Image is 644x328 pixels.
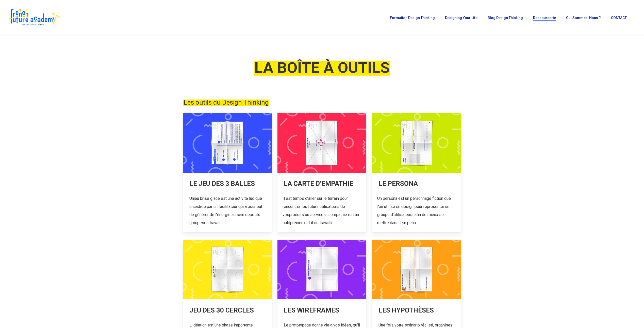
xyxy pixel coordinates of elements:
[445,16,477,20] span: Designing Your Life
[387,16,437,20] a: Formation Design Thinking
[7,8,61,28] img: French Future Academy
[485,16,525,20] a: Blog Design Thinking
[390,16,435,20] span: Formation Design Thinking
[608,16,629,20] a: CONTACT
[254,59,390,77] em: LA BOÎTE À OUTILS
[531,16,558,20] a: Ressourcerie
[442,16,480,20] a: Designing Your Life
[533,16,556,20] span: Ressourcerie
[564,16,603,20] a: Qui sommes-nous ?
[183,99,269,106] em: Les outils du Design Thinking
[488,16,523,20] span: Blog Design Thinking
[611,16,627,20] span: CONTACT
[566,16,601,20] span: Qui sommes-nous ?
